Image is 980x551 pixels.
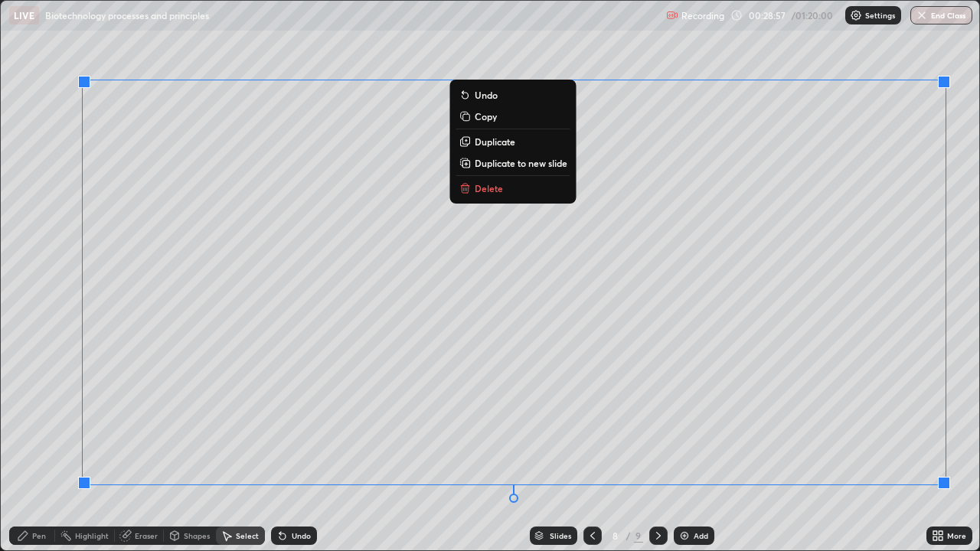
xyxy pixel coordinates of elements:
div: Pen [32,532,46,540]
p: Duplicate [475,135,515,148]
button: Copy [456,107,570,126]
p: Duplicate to new slide [475,157,567,169]
p: Settings [865,11,895,19]
div: Add [694,532,708,540]
p: Undo [475,89,498,101]
div: More [947,532,966,540]
p: Copy [475,110,497,122]
button: Delete [456,179,570,197]
div: / [626,531,631,540]
div: Slides [550,532,571,540]
div: Undo [292,532,311,540]
p: Biotechnology processes and principles [45,9,209,21]
p: Recording [681,10,724,21]
button: Duplicate to new slide [456,154,570,172]
div: 8 [608,531,623,540]
button: End Class [910,6,972,24]
img: class-settings-icons [850,9,862,21]
button: Undo [456,86,570,104]
button: Duplicate [456,132,570,151]
div: Shapes [184,532,210,540]
img: end-class-cross [916,9,928,21]
img: add-slide-button [678,530,691,542]
div: Highlight [75,532,109,540]
img: recording.375f2c34.svg [666,9,678,21]
div: Select [236,532,259,540]
div: Eraser [135,532,158,540]
p: Delete [475,182,503,194]
div: 9 [634,529,643,543]
p: LIVE [14,9,34,21]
